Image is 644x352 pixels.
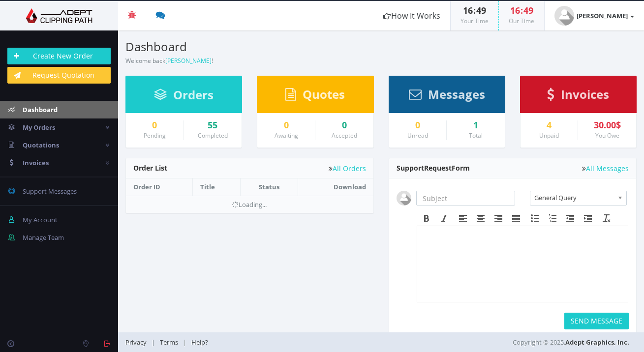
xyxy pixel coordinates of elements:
[545,1,644,30] a: [PERSON_NAME]
[561,212,579,225] div: Decrease indent
[585,120,629,130] div: 30.00$
[564,313,629,329] button: SEND MESSAGE
[418,212,435,225] div: Bold
[125,332,466,352] div: | |
[577,11,628,20] strong: [PERSON_NAME]
[397,163,470,173] span: Support Form
[598,212,615,225] div: Clear formatting
[463,4,473,16] span: 16
[539,131,559,140] small: Unpaid
[125,338,152,347] a: Privacy
[7,67,111,84] a: Request Quotation
[7,8,111,23] img: Adept Graphics
[23,123,55,132] span: My Orders
[513,337,629,347] span: Copyright © 2025,
[428,86,485,102] span: Messages
[241,178,298,196] th: Status
[579,212,597,225] div: Increase indent
[476,4,486,16] span: 49
[523,4,533,16] span: 49
[198,131,228,140] small: Completed
[397,191,411,205] img: user_default.jpg
[125,40,374,53] h3: Dashboard
[329,165,366,172] a: All Orders
[23,158,49,167] span: Invoices
[285,92,345,101] a: Quotes
[133,120,176,130] a: 0
[23,105,58,114] span: Dashboard
[125,57,213,65] small: Welcome back !
[23,187,77,196] span: Support Messages
[144,131,166,140] small: Pending
[409,92,485,101] a: Messages
[303,86,345,102] span: Quotes
[454,120,497,130] div: 1
[534,191,613,204] span: General Query
[507,212,525,225] div: Justify
[454,212,472,225] div: Align left
[509,17,534,25] small: Our Time
[407,131,428,140] small: Unread
[154,92,214,101] a: Orders
[595,131,619,140] small: You Owe
[165,57,212,65] a: [PERSON_NAME]
[275,131,298,140] small: Awaiting
[554,6,574,26] img: user_default.jpg
[397,120,439,130] a: 0
[460,17,489,25] small: Your Time
[126,178,193,196] th: Order ID
[173,87,214,103] span: Orders
[510,4,520,16] span: 16
[23,233,64,242] span: Manage Team
[520,4,523,16] span: :
[133,163,167,173] span: Order List
[582,165,629,172] a: All Messages
[473,4,476,16] span: :
[547,92,609,101] a: Invoices
[565,338,629,347] a: Adept Graphics, Inc.
[561,86,609,102] span: Invoices
[298,178,373,196] th: Download
[424,163,452,173] span: Request
[373,1,450,30] a: How It Works
[417,226,628,302] iframe: Rich Text Area. Press ALT-F9 for menu. Press ALT-F10 for toolbar. Press ALT-0 for help
[265,120,307,130] a: 0
[323,120,366,130] a: 0
[23,141,59,149] span: Quotations
[7,48,111,64] a: Create New Order
[469,131,483,140] small: Total
[490,212,507,225] div: Align right
[435,212,453,225] div: Italic
[526,212,544,225] div: Bullet list
[186,338,213,347] a: Help?
[416,191,515,205] input: Subject
[544,212,561,225] div: Numbered list
[193,178,241,196] th: Title
[472,212,490,225] div: Align center
[155,338,183,347] a: Terms
[528,120,571,130] a: 4
[191,120,235,130] a: 55
[126,196,373,213] td: Loading...
[332,131,357,140] small: Accepted
[23,215,58,224] span: My Account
